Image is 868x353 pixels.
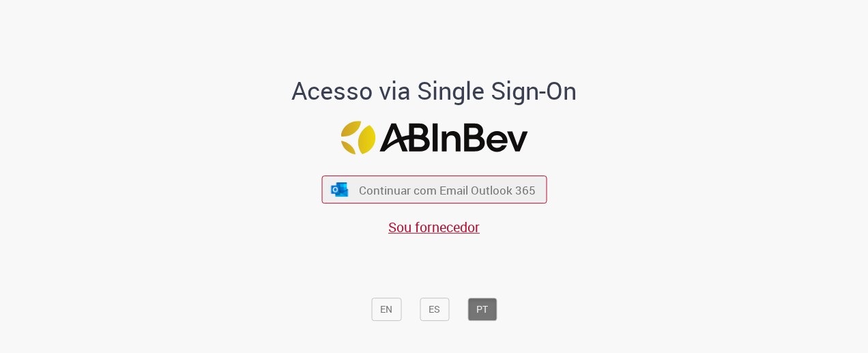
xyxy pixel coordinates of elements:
[330,182,349,197] img: ícone Azure/Microsoft 360
[359,182,536,197] span: Continuar com Email Outlook 365
[245,77,624,104] h1: Acesso via Single Sign-On
[388,218,480,236] a: Sou fornecedor
[420,298,449,321] button: ES
[341,121,527,154] img: Logo ABInBev
[371,298,401,321] button: EN
[321,175,547,203] button: ícone Azure/Microsoft 360 Continuar com Email Outlook 365
[467,298,497,321] button: PT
